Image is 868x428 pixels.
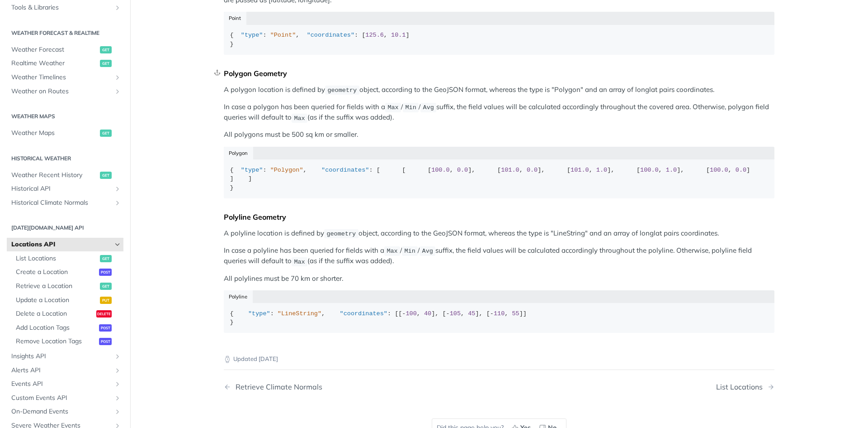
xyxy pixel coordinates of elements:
[7,154,123,163] h2: Historical Weather
[100,255,112,262] span: get
[96,310,112,317] span: delete
[7,182,123,196] a: Historical APIShow subpages for Historical API
[405,104,416,111] span: Min
[11,279,123,293] a: Retrieve a Locationget
[100,130,112,137] span: get
[11,265,123,279] a: Create a Locationpost
[114,367,121,374] button: Show subpages for Alerts API
[11,293,123,307] a: Update a Locationput
[716,383,774,391] a: Next Page: List Locations
[307,32,354,38] span: "coordinates"
[387,104,398,111] span: Max
[99,324,112,332] span: post
[11,252,123,265] a: List Locationsget
[114,185,121,192] button: Show subpages for Historical API
[7,85,123,98] a: Weather on RoutesShow subpages for Weather on Routes
[231,383,322,391] div: Retrieve Climate Normals
[16,254,98,263] span: List Locations
[468,310,475,317] span: 45
[224,212,774,221] div: Polyline Geometry
[241,167,263,173] span: "type"
[270,167,303,173] span: "Polygon"
[99,338,112,345] span: post
[114,380,121,388] button: Show subpages for Events API
[100,46,112,53] span: get
[571,167,589,173] span: 101.0
[423,104,434,111] span: Avg
[224,274,774,284] p: All polylines must be 70 km or shorter.
[11,307,123,321] a: Delete a Locationdelete
[114,353,121,360] button: Show subpages for Insights API
[7,43,123,57] a: Weather Forecastget
[100,283,112,290] span: get
[224,130,774,140] p: All polygons must be 500 sq km or smaller.
[224,102,774,123] p: In case a polygon has been queried for fields with a / / suffix, the field values will be calcula...
[7,57,123,70] a: Realtime Weatherget
[7,238,123,251] a: Locations APIHide subpages for Locations API
[321,167,369,173] span: "coordinates"
[248,310,270,317] span: "type"
[666,167,677,173] span: 1.0
[7,71,123,84] a: Weather TimelinesShow subpages for Weather Timelines
[424,310,431,317] span: 40
[387,248,397,255] span: Max
[16,296,98,305] span: Update a Location
[99,269,112,276] span: post
[11,394,112,403] span: Custom Events API
[431,167,450,173] span: 100.0
[365,32,384,38] span: 125.6
[7,126,123,140] a: Weather Mapsget
[11,59,98,68] span: Realtime Weather
[224,245,774,267] p: In case a polyline has been queried for fields with a / / suffix, the field values will be calcul...
[11,240,112,249] span: Locations API
[11,73,112,82] span: Weather Timelines
[450,310,461,317] span: 105
[490,310,494,317] span: -
[340,310,387,317] span: "coordinates"
[278,310,321,317] span: "LineString"
[402,310,406,317] span: -
[11,171,98,180] span: Weather Recent History
[224,383,460,391] a: Previous Page: Retrieve Climate Normals
[114,408,121,415] button: Show subpages for On-Demand Events
[224,374,774,400] nav: Pagination Controls
[7,112,123,120] h2: Weather Maps
[100,297,112,304] span: put
[11,184,112,193] span: Historical API
[114,199,121,207] button: Show subpages for Historical Climate Normals
[224,85,774,95] p: A polygon location is defined by object, according to the GeoJSON format, whereas the type is "Po...
[11,198,112,207] span: Historical Climate Normals
[422,248,433,255] span: Avg
[11,321,123,335] a: Add Location Tagspost
[114,241,121,248] button: Hide subpages for Locations API
[494,310,505,317] span: 110
[241,32,263,38] span: "type"
[114,74,121,81] button: Show subpages for Weather Timelines
[224,228,774,239] p: A polyline location is defined by object, according to the GeoJSON format, whereas the type is "L...
[7,196,123,210] a: Historical Climate NormalsShow subpages for Historical Climate Normals
[527,167,538,173] span: 0.0
[404,248,415,255] span: Min
[270,32,296,38] span: "Point"
[11,352,112,361] span: Insights API
[327,87,357,94] span: geometry
[7,364,123,377] a: Alerts APIShow subpages for Alerts API
[114,88,121,95] button: Show subpages for Weather on Routes
[294,115,305,121] span: Max
[326,231,356,237] span: geometry
[16,268,97,277] span: Create a Location
[294,258,305,265] span: Max
[7,405,123,418] a: On-Demand EventsShow subpages for On-Demand Events
[7,350,123,363] a: Insights APIShow subpages for Insights API
[11,129,98,138] span: Weather Maps
[7,29,123,37] h2: Weather Forecast & realtime
[230,31,769,48] div: { : , : [ , ] }
[7,377,123,391] a: Events APIShow subpages for Events API
[501,167,519,173] span: 101.0
[11,366,112,375] span: Alerts API
[7,391,123,405] a: Custom Events APIShow subpages for Custom Events API
[457,167,468,173] span: 0.0
[16,337,97,346] span: Remove Location Tags
[7,168,123,182] a: Weather Recent Historyget
[11,45,98,54] span: Weather Forecast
